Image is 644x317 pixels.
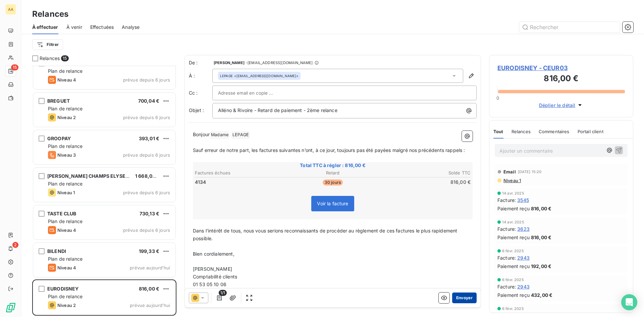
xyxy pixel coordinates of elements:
[497,72,625,86] h3: 816,00 €
[48,218,83,224] span: Plan de relance
[123,77,170,83] span: prévue depuis 6 jours
[47,286,79,292] span: EURODISNEY
[218,107,337,113] span: Alléno & Rivoire - Retard de paiement - 2ème relance
[189,59,212,66] span: De :
[195,179,206,186] span: 4134
[452,293,477,303] button: Envoyer
[218,88,290,98] input: Adresse email en copie ...
[502,278,524,282] span: 6 févr. 2025
[195,169,286,176] th: Factures échues
[214,61,245,65] span: [PERSON_NAME]
[57,152,76,158] span: Niveau 3
[621,294,637,310] div: Open Intercom Messenger
[189,107,204,113] span: Objet :
[123,115,170,120] span: prévue depuis 6 jours
[517,283,530,290] span: 2943
[57,303,76,308] span: Niveau 2
[57,115,76,120] span: Niveau 2
[497,263,530,270] span: Paiement reçu
[531,263,551,270] span: 192,00 €
[517,254,530,261] span: 2943
[512,129,531,134] span: Relances
[66,24,82,31] span: À venir
[193,131,210,137] span: Bonjour
[5,4,16,15] div: AA
[130,265,170,270] span: prévue aujourd’hui
[220,73,299,78] div: <[EMAIL_ADDRESS][DOMAIN_NAME]>
[40,55,60,62] span: Relances
[497,225,516,232] span: Facture :
[140,211,159,216] span: 730,13 €
[47,248,66,254] span: BILENDI
[130,303,170,308] span: prévue aujourd’hui
[48,106,83,111] span: Plan de relance
[135,173,160,179] span: 1 668,08 €
[48,68,83,74] span: Plan de relance
[220,73,233,78] span: LEPAGE
[578,129,603,134] span: Portail client
[48,143,83,149] span: Plan de relance
[497,254,516,261] span: Facture :
[47,98,70,104] span: BREGUET
[139,248,159,254] span: 199,33 €
[517,197,529,204] span: 3545
[194,162,472,169] span: Total TTC à régler : 816,00 €
[122,24,140,31] span: Analyse
[531,205,551,212] span: 816,00 €
[317,201,348,206] span: Voir la facture
[47,136,71,141] span: GROOPAY
[497,234,530,241] span: Paiement reçu
[47,211,76,216] span: TASTE CLUB
[32,66,176,317] div: grid
[48,294,83,299] span: Plan de relance
[496,95,499,101] span: 0
[138,98,159,104] span: 700,04 €
[246,61,313,65] span: - [EMAIL_ADDRESS][DOMAIN_NAME]
[61,55,68,61] span: 15
[32,8,68,20] h3: Relances
[90,24,114,31] span: Effectuées
[502,220,524,224] span: 14 avr. 2025
[519,22,620,33] input: Rechercher
[32,24,58,31] span: À effectuer
[531,292,552,299] span: 432,00 €
[531,234,551,241] span: 816,00 €
[497,292,530,299] span: Paiement reçu
[497,283,516,290] span: Facture :
[287,169,378,176] th: Retard
[518,170,542,174] span: [DATE] 15:20
[123,190,170,195] span: prévue depuis 6 jours
[123,227,170,233] span: prévue depuis 6 jours
[57,265,76,270] span: Niveau 4
[537,101,586,109] button: Déplier le détail
[193,251,234,257] span: Bien cordialement,
[193,281,226,287] span: 01 53 05 10 06
[539,129,570,134] span: Commentaires
[139,136,159,141] span: 393,01 €
[32,39,63,50] button: Filtrer
[502,307,524,311] span: 6 févr. 2025
[47,173,131,179] span: [PERSON_NAME] CHAMPS ELYSEES
[493,129,503,134] span: Tout
[231,131,250,139] span: LEPAGE
[193,147,465,153] span: Sauf erreur de notre part, les factures suivantes n’ont, à ce jour, toujours pas été payées malgr...
[502,191,524,195] span: 14 avr. 2025
[379,169,471,176] th: Solde TTC
[193,266,232,272] span: [PERSON_NAME]
[210,131,229,139] span: Madame
[48,256,83,262] span: Plan de relance
[497,197,516,204] span: Facture :
[497,205,530,212] span: Paiement reçu
[219,290,227,296] span: 1/1
[12,242,18,248] span: 2
[57,227,76,233] span: Niveau 4
[497,63,625,72] span: EURODISNEY - CEUR03
[123,152,170,158] span: prévue depuis 6 jours
[139,286,159,292] span: 816,00 €
[193,228,459,241] span: Dans l’intérêt de tous, nous vous serions reconnaissants de procéder au règlement de ces factures...
[5,302,16,313] img: Logo LeanPay
[517,225,530,232] span: 3623
[189,72,212,79] label: À :
[193,274,237,279] span: Comptabilité clients
[57,77,76,83] span: Niveau 4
